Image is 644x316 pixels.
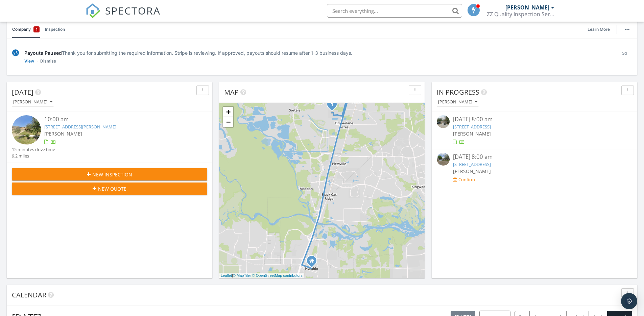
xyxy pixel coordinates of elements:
[13,100,52,104] div: [PERSON_NAME]
[12,168,207,180] button: New Inspection
[12,88,33,97] span: [DATE]
[437,88,479,97] span: In Progress
[44,124,116,130] a: [STREET_ADDRESS][PERSON_NAME]
[12,290,46,299] span: Calendar
[219,273,304,278] div: |
[453,161,491,167] a: [STREET_ADDRESS]
[12,98,54,107] button: [PERSON_NAME]
[92,171,132,178] span: New Inspection
[621,293,637,309] div: Open Intercom Messenger
[437,115,450,128] img: 9564258%2Fcover_photos%2Fn4ZkH30aKQ0eYPadp6A2%2Fsmall.jpeg
[24,49,611,56] div: Thank you for submitting the required information. Stripe is reviewing. If approved, payouts shou...
[12,49,19,56] img: under-review-2fe708636b114a7f4b8d.svg
[24,58,34,65] a: View
[437,153,450,166] img: streetview
[86,3,100,18] img: The Best Home Inspection Software - Spectora
[588,26,614,33] a: Learn More
[98,185,126,192] span: New Quote
[223,107,233,117] a: Zoom in
[252,273,303,277] a: © OpenStreetMap contributors
[12,153,55,159] div: 9.2 miles
[453,124,491,130] a: [STREET_ADDRESS]
[40,58,56,65] a: Dismiss
[12,146,55,153] div: 15 minutes drive time
[625,29,629,30] img: ellipsis-632cfdd7c38ec3a7d453.svg
[312,261,316,265] div: Humble TX 77346
[224,88,239,97] span: Map
[86,9,161,23] a: SPECTORA
[453,153,616,161] div: [DATE] 8:00 am
[221,273,232,277] a: Leaflet
[233,273,251,277] a: © MapTiler
[44,115,191,124] div: 10:00 am
[453,168,491,174] span: [PERSON_NAME]
[12,21,40,38] a: Company
[44,130,82,137] span: [PERSON_NAME]
[45,21,65,38] a: Inspection
[437,153,632,183] a: [DATE] 8:00 am [STREET_ADDRESS] [PERSON_NAME] Confirm
[617,49,632,65] div: 3d
[458,177,475,182] div: Confirm
[437,115,632,145] a: [DATE] 8:00 am [STREET_ADDRESS] [PERSON_NAME]
[12,183,207,195] button: New Quote
[105,3,161,18] span: SPECTORA
[327,4,462,18] input: Search everything...
[438,100,477,104] div: [PERSON_NAME]
[36,26,38,33] span: 1
[453,115,616,124] div: [DATE] 8:00 am
[12,115,207,159] a: 10:00 am [STREET_ADDRESS][PERSON_NAME] [PERSON_NAME] 15 minutes drive time 9.2 miles
[12,115,41,144] img: streetview
[453,176,475,183] a: Confirm
[505,4,549,11] div: [PERSON_NAME]
[332,104,336,108] div: 21283 lily springs dr, Porter, Tx 77365
[437,98,479,107] button: [PERSON_NAME]
[223,117,233,127] a: Zoom out
[453,130,491,137] span: [PERSON_NAME]
[487,11,554,18] div: ZZ Quality Inspection Services
[331,102,333,107] i: 1
[24,50,62,56] span: Payouts Paused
